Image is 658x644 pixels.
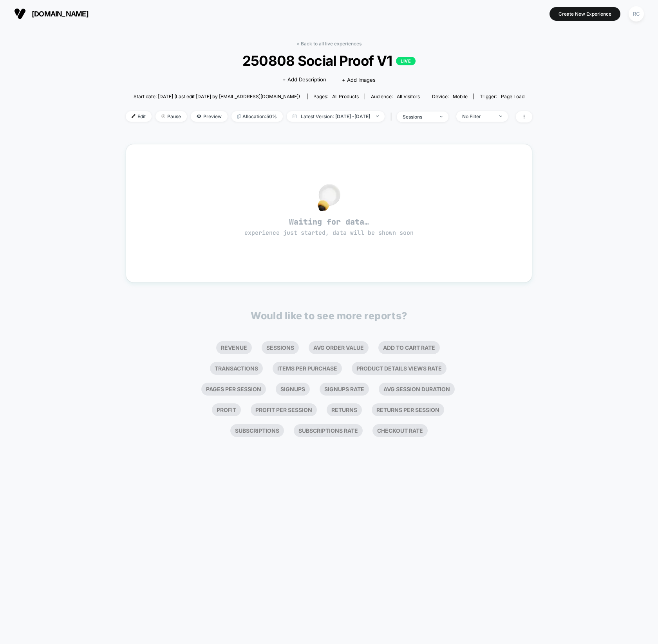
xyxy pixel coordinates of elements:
[296,41,362,47] a: < Back to all live experiences
[352,362,446,375] li: Product Details Views Rate
[397,94,420,99] span: All Visitors
[313,94,359,99] div: Pages:
[379,383,455,396] li: Avg Session Duration
[294,424,363,437] li: Subscriptions Rate
[12,7,91,20] button: [DOMAIN_NAME]
[629,6,644,22] div: RC
[191,111,228,122] span: Preview
[327,403,362,416] li: Returns
[318,184,340,211] img: no_data
[372,424,428,437] li: Checkout Rate
[550,7,620,21] button: Create New Experience
[244,229,414,237] span: experience just started, data will be shown soon
[134,94,300,99] span: Start date: [DATE] (Last edit [DATE] by [EMAIL_ADDRESS][DOMAIN_NAME])
[230,424,284,437] li: Subscriptions
[14,8,26,20] img: Visually logo
[273,362,342,375] li: Items Per Purchase
[499,115,502,117] img: end
[251,310,407,322] p: Would like to see more reports?
[262,341,299,354] li: Sessions
[480,94,524,99] div: Trigger:
[342,77,376,83] span: + Add Images
[626,6,646,22] button: RC
[276,383,310,396] li: Signups
[201,383,266,396] li: Pages Per Session
[155,111,187,122] span: Pause
[212,403,241,416] li: Profit
[126,111,152,122] span: Edit
[309,341,369,354] li: Avg Order Value
[237,114,240,119] img: rebalance
[371,94,420,99] div: Audience:
[389,111,397,122] span: |
[440,116,443,117] img: end
[332,94,359,99] span: all products
[161,114,165,118] img: end
[216,341,252,354] li: Revenue
[210,362,263,375] li: Transactions
[146,52,512,69] span: 250808 Social Proof V1
[282,76,326,84] span: + Add Description
[403,114,434,120] div: sessions
[231,111,283,122] span: Allocation: 50%
[320,383,369,396] li: Signups Rate
[378,341,440,354] li: Add To Cart Rate
[501,94,524,99] span: Page Load
[453,94,468,99] span: mobile
[293,114,297,118] img: calendar
[140,217,518,237] span: Waiting for data…
[132,114,136,118] img: edit
[396,57,416,65] p: LIVE
[462,113,493,119] div: No Filter
[426,94,474,99] span: Device:
[287,111,385,122] span: Latest Version: [DATE] - [DATE]
[251,403,317,416] li: Profit Per Session
[32,10,89,18] span: [DOMAIN_NAME]
[376,115,379,117] img: end
[372,403,444,416] li: Returns Per Session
